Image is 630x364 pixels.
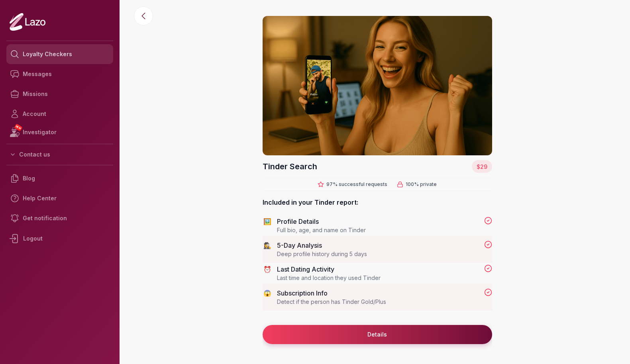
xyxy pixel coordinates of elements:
[406,181,437,188] span: 100% private
[6,147,113,162] button: Contact us
[263,198,492,207] h2: Included in your Tinder report:
[263,217,272,226] div: 🖼️
[6,64,113,84] a: Messages
[6,104,113,124] a: Account
[6,228,113,249] div: Logout
[263,161,317,172] p: Tinder Search
[263,325,492,344] button: Details
[6,208,113,228] a: Get notification
[6,124,113,141] a: NEWInvestigator
[326,181,387,188] span: 97% successful requests
[14,123,23,131] span: NEW
[263,16,492,155] img: Tinder Search
[277,274,479,282] p: Last time and location they used Tinder
[6,44,113,64] a: Loyalty Checkers
[263,264,272,274] div: ⏰
[6,84,113,104] a: Missions
[277,217,479,226] p: Profile Details
[6,188,113,208] a: Help Center
[277,226,479,234] p: Full bio, age, and name on Tinder
[477,163,487,170] span: $29
[277,264,479,274] p: Last Dating Activity
[6,168,113,188] a: Blog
